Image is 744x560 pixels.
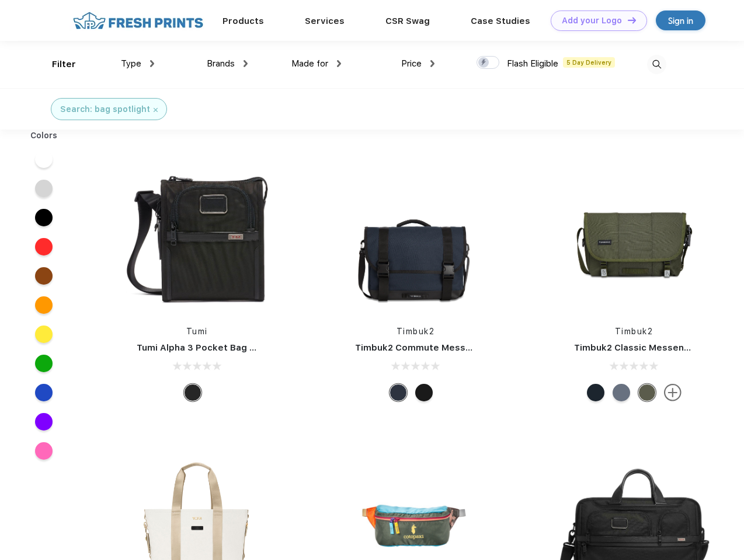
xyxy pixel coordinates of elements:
span: 5 Day Delivery [563,57,615,68]
a: Tumi Alpha 3 Pocket Bag Small [137,342,273,353]
span: Brands [207,58,235,69]
img: func=resize&h=266 [119,159,274,314]
div: Add your Logo [562,16,622,26]
span: Made for [291,58,328,69]
a: Sign in [656,10,705,30]
a: Timbuk2 [397,327,435,336]
img: more.svg [664,384,682,401]
a: Products [222,16,264,26]
div: Search: bag spotlight [60,103,150,116]
img: desktop_search.svg [647,55,666,74]
div: Sign in [668,14,693,27]
div: Eco Lightbeam [613,384,630,401]
div: Eco Black [415,384,433,401]
a: Timbuk2 Classic Messenger Bag [574,342,719,353]
a: Tumi [186,327,208,336]
div: Eco Army [638,384,656,401]
img: dropdown.png [244,60,248,67]
div: Filter [52,58,76,71]
span: Price [401,58,422,69]
div: Eco Nautical [390,384,407,401]
img: fo%20logo%202.webp [69,10,207,31]
img: dropdown.png [430,60,434,67]
img: dropdown.png [337,60,341,67]
img: func=resize&h=266 [338,159,493,314]
img: DT [628,17,636,23]
img: func=resize&h=266 [557,159,712,314]
div: Black [184,384,201,401]
div: Colors [22,129,67,142]
img: filter_cancel.svg [154,108,158,112]
a: Timbuk2 [615,327,653,336]
div: Eco Monsoon [587,384,604,401]
span: Flash Eligible [507,58,558,69]
a: Timbuk2 Commute Messenger Bag [355,342,512,353]
span: Type [121,58,141,69]
img: dropdown.png [150,60,154,67]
